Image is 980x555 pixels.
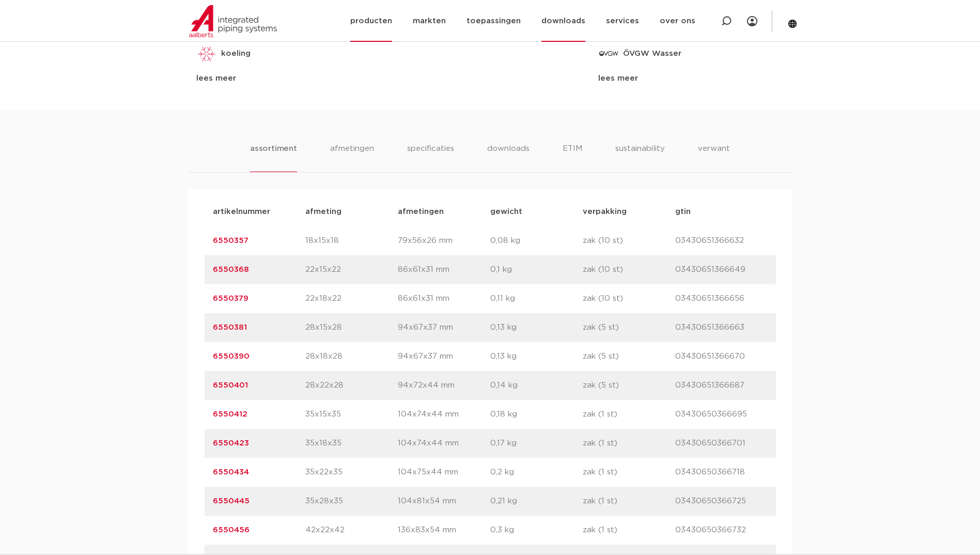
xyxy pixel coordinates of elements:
p: 0,3 kg [490,524,583,536]
p: 03430651366656 [675,292,768,305]
p: artikelnummer [213,206,305,218]
a: 6550357 [213,237,248,244]
p: 03430650366695 [675,408,768,421]
p: 03430651366687 [675,379,768,392]
p: afmetingen [398,206,490,218]
a: 6550445 [213,497,250,505]
a: 6550434 [213,468,249,476]
p: 03430651366632 [675,235,768,247]
p: zak (5 st) [583,321,675,334]
li: ETIM [563,143,582,172]
p: 28x22x28 [305,379,398,392]
p: verpakking [583,206,675,218]
li: verwant [698,143,730,172]
p: 0,11 kg [490,292,583,305]
p: 0,13 kg [490,350,583,363]
p: 104x75x44 mm [398,466,490,479]
a: 6550368 [213,266,249,273]
p: 94x67x37 mm [398,321,490,334]
p: 0,2 kg [490,466,583,479]
p: 42x22x42 [305,524,398,536]
div: lees meer [598,72,784,85]
p: gewicht [490,206,583,218]
p: 03430650366725 [675,495,768,507]
p: zak (10 st) [583,264,675,276]
p: afmeting [305,206,398,218]
li: specificaties [407,143,454,172]
a: 6550456 [213,526,250,534]
p: ÖVGW Wasser [623,48,681,60]
a: 6550401 [213,381,248,389]
li: sustainability [615,143,665,172]
p: 0,14 kg [490,379,583,392]
p: koeling [221,48,251,60]
p: zak (1 st) [583,495,675,507]
p: 0,17 kg [490,437,583,450]
p: 03430651366649 [675,264,768,276]
p: 18x15x18 [305,235,398,247]
a: 6550390 [213,352,250,360]
p: 0,18 kg [490,408,583,421]
p: zak (5 st) [583,379,675,392]
p: 0,08 kg [490,235,583,247]
p: zak (10 st) [583,235,675,247]
p: zak (1 st) [583,524,675,536]
p: 28x18x28 [305,350,398,363]
p: 35x22x35 [305,466,398,479]
p: 86x61x31 mm [398,264,490,276]
a: 6550423 [213,439,249,447]
p: 03430651366670 [675,350,768,363]
p: 79x56x26 mm [398,235,490,247]
a: 6550412 [213,410,247,418]
p: 35x28x35 [305,495,398,507]
a: 6550379 [213,295,248,302]
p: gtin [675,206,768,218]
p: 94x67x37 mm [398,350,490,363]
p: zak (10 st) [583,292,675,305]
img: ÖVGW Wasser [598,43,619,64]
p: 03430651366663 [675,321,768,334]
p: 86x61x31 mm [398,292,490,305]
p: 35x15x35 [305,408,398,421]
p: zak (5 st) [583,350,675,363]
p: 0,1 kg [490,264,583,276]
p: 104x81x54 mm [398,495,490,507]
p: 104x74x44 mm [398,408,490,421]
p: 94x72x44 mm [398,379,490,392]
p: 22x15x22 [305,264,398,276]
li: downloads [487,143,530,172]
p: zak (1 st) [583,437,675,450]
p: 03430650366732 [675,524,768,536]
div: lees meer [196,72,382,85]
img: koeling [196,43,217,64]
p: 03430650366718 [675,466,768,479]
a: 6550381 [213,323,247,331]
p: 28x15x28 [305,321,398,334]
li: afmetingen [330,143,374,172]
p: 104x74x44 mm [398,437,490,450]
p: zak (1 st) [583,408,675,421]
p: 35x18x35 [305,437,398,450]
p: 03430650366701 [675,437,768,450]
p: 0,13 kg [490,321,583,334]
li: assortiment [250,143,297,172]
p: 136x83x54 mm [398,524,490,536]
p: zak (1 st) [583,466,675,479]
p: 0,21 kg [490,495,583,507]
p: 22x18x22 [305,292,398,305]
